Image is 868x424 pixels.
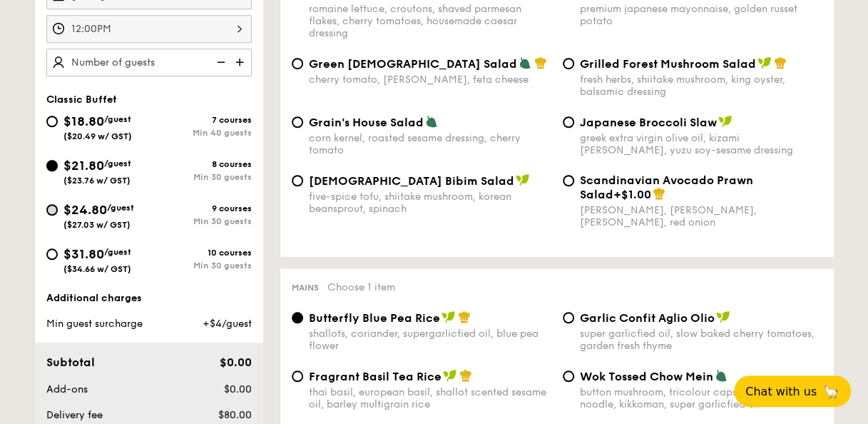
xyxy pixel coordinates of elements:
div: Min 40 guests [149,128,252,138]
div: 9 courses [149,203,252,213]
div: button mushroom, tricolour capsicum, cripsy egg noodle, kikkoman, super garlicfied oil [580,386,822,410]
input: Event time [46,15,252,43]
div: super garlicfied oil, slow baked cherry tomatoes, garden fresh thyme [580,328,822,352]
span: $80.00 [218,409,251,421]
span: /guest [104,247,131,257]
span: Grain's House Salad [309,116,424,129]
input: Japanese Broccoli Slawgreek extra virgin olive oil, kizami [PERSON_NAME], yuzu soy-sesame dressing [563,116,574,128]
img: icon-vegan.f8ff3823.svg [757,56,772,69]
span: Scandinavian Avocado Prawn Salad [580,173,753,201]
div: thai basil, european basil, shallot scented sesame oil, barley multigrain rice [309,386,551,410]
input: Butterfly Blue Pea Riceshallots, coriander, supergarlicfied oil, blue pea flower [292,312,303,323]
input: $31.80/guest($34.66 w/ GST)10 coursesMin 30 guests [46,248,58,260]
span: /guest [104,158,131,168]
span: Butterfly Blue Pea Rice [309,311,440,325]
div: 8 courses [149,159,252,169]
span: +$4/guest [202,318,251,330]
img: icon-chef-hat.a58ddaea.svg [774,56,787,69]
div: 7 courses [149,115,252,125]
span: Chat with us [745,385,817,398]
img: icon-vegetarian.fe4039eb.svg [715,369,727,382]
span: Classic Buffet [46,94,117,106]
img: icon-vegan.f8ff3823.svg [718,115,732,128]
input: Wok Tossed Chow Meinbutton mushroom, tricolour capsicum, cripsy egg noodle, kikkoman, super garli... [563,370,574,382]
span: Min guest surcharge [46,318,143,330]
span: Wok Tossed Chow Mein [580,370,713,383]
input: Green [DEMOGRAPHIC_DATA] Saladcherry tomato, [PERSON_NAME], feta cheese [292,58,303,69]
input: Fragrant Basil Tea Ricethai basil, european basil, shallot scented sesame oil, barley multigrain ... [292,370,303,382]
div: Min 30 guests [149,261,252,271]
div: corn kernel, roasted sesame dressing, cherry tomato [309,132,551,156]
span: [DEMOGRAPHIC_DATA] Bibim Salad [309,174,514,188]
span: Garlic Confit Aglio Olio [580,311,715,325]
span: Fragrant Basil Tea Rice [309,370,441,383]
span: Grilled Forest Mushroom Salad [580,57,756,71]
span: /guest [104,114,131,124]
input: Grilled Forest Mushroom Saladfresh herbs, shiitake mushroom, king oyster, balsamic dressing [563,58,574,69]
span: +$1.00 [613,188,651,201]
span: $31.80 [63,246,104,262]
span: ($23.76 w/ GST) [63,176,131,186]
input: $18.80/guest($20.49 w/ GST)7 coursesMin 40 guests [46,116,58,127]
img: icon-chef-hat.a58ddaea.svg [534,56,547,69]
div: fresh herbs, shiitake mushroom, king oyster, balsamic dressing [580,74,822,98]
input: $24.80/guest($27.03 w/ GST)9 coursesMin 30 guests [46,204,58,216]
span: Mains [292,283,319,293]
div: greek extra virgin olive oil, kizami [PERSON_NAME], yuzu soy-sesame dressing [580,132,822,156]
img: icon-add.58712e84.svg [230,49,252,76]
span: /guest [107,203,134,213]
button: Chat with us🦙 [734,375,851,407]
span: $24.80 [63,202,107,218]
span: Green [DEMOGRAPHIC_DATA] Salad [309,57,517,71]
span: $0.00 [219,355,251,369]
span: Choose 1 item [327,281,395,293]
div: Additional charges [46,291,252,306]
div: 10 courses [149,248,252,258]
div: Min 30 guests [149,172,252,182]
span: $0.00 [223,383,251,395]
img: icon-vegetarian.fe4039eb.svg [519,56,531,69]
input: Scandinavian Avocado Prawn Salad+$1.00[PERSON_NAME], [PERSON_NAME], [PERSON_NAME], red onion [563,175,574,186]
img: icon-chef-hat.a58ddaea.svg [459,369,472,382]
span: Subtotal [46,355,95,369]
input: $21.80/guest($23.76 w/ GST)8 coursesMin 30 guests [46,160,58,171]
img: icon-vegetarian.fe4039eb.svg [425,115,438,128]
div: Min 30 guests [149,216,252,226]
input: [DEMOGRAPHIC_DATA] Bibim Saladfive-spice tofu, shiitake mushroom, korean beansprout, spinach [292,175,303,186]
div: five-spice tofu, shiitake mushroom, korean beansprout, spinach [309,191,551,215]
img: icon-vegan.f8ff3823.svg [716,311,730,323]
img: icon-vegan.f8ff3823.svg [443,369,457,382]
div: [PERSON_NAME], [PERSON_NAME], [PERSON_NAME], red onion [580,204,822,228]
span: ($27.03 w/ GST) [63,220,131,230]
div: shallots, coriander, supergarlicfied oil, blue pea flower [309,328,551,352]
span: Japanese Broccoli Slaw [580,116,717,129]
input: Garlic Confit Aglio Oliosuper garlicfied oil, slow baked cherry tomatoes, garden fresh thyme [563,312,574,323]
span: ($20.49 w/ GST) [63,131,132,141]
div: cherry tomato, [PERSON_NAME], feta cheese [309,74,551,86]
img: icon-reduce.1d2dbef1.svg [209,49,230,76]
span: ($34.66 w/ GST) [63,264,131,274]
div: romaine lettuce, croutons, shaved parmesan flakes, cherry tomatoes, housemade caesar dressing [309,3,551,39]
img: icon-vegan.f8ff3823.svg [516,173,530,186]
input: Grain's House Saladcorn kernel, roasted sesame dressing, cherry tomato [292,116,303,128]
span: $18.80 [63,113,104,129]
span: Add-ons [46,383,88,395]
img: icon-vegan.f8ff3823.svg [441,311,456,323]
img: icon-chef-hat.a58ddaea.svg [458,311,471,323]
img: icon-chef-hat.a58ddaea.svg [653,187,665,200]
span: $21.80 [63,158,104,173]
span: Delivery fee [46,409,103,421]
input: Number of guests [46,49,252,76]
div: premium japanese mayonnaise, golden russet potato [580,3,822,27]
span: 🦙 [822,383,839,400]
